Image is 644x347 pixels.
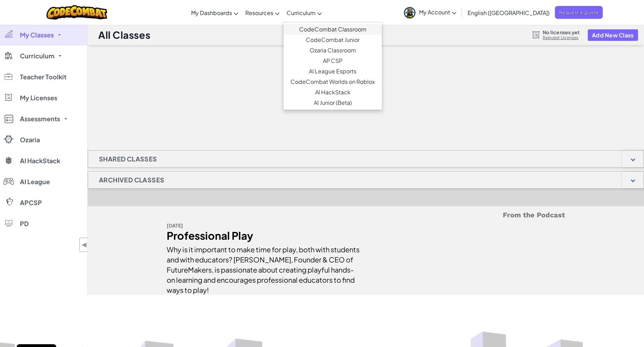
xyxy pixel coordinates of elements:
[167,231,361,241] div: Professional Play
[283,35,382,45] a: CodeCombat Junior
[283,56,382,66] a: AP CSP
[167,210,565,221] h5: From the Podcast
[400,1,460,23] a: My Account
[20,179,50,185] span: AI League
[167,221,361,231] div: [DATE]
[20,116,60,122] span: Assessments
[464,3,553,22] a: English ([GEOGRAPHIC_DATA])
[283,66,382,77] a: AI League Esports
[81,240,87,250] span: ◀
[419,8,456,16] span: My Account
[543,29,580,35] span: No licenses yet
[88,171,175,189] h1: Archived Classes
[543,35,580,41] a: Request Licenses
[283,97,382,108] a: AI Junior (Beta)
[555,6,603,19] a: Request a Quote
[588,29,638,41] button: Add New Class
[88,150,168,168] h1: Shared Classes
[283,87,382,97] a: AI HackStack
[20,95,57,101] span: My Licenses
[46,5,108,20] img: CodeCombat logo
[287,9,316,16] span: Curriculum
[283,3,325,22] a: Curriculum
[191,9,232,16] span: My Dashboards
[404,7,415,19] img: avatar
[20,32,54,38] span: My Classes
[283,45,382,56] a: Ozaria Classroom
[468,9,550,16] span: English ([GEOGRAPHIC_DATA])
[20,74,66,80] span: Teacher Toolkit
[98,28,150,42] h1: All Classes
[20,158,60,164] span: AI HackStack
[20,137,40,143] span: Ozaria
[242,3,283,22] a: Resources
[283,77,382,87] a: CodeCombat Worlds on Roblox
[245,9,273,16] span: Resources
[167,241,361,295] div: Why is it important to make time for play, both with students and with educators? [PERSON_NAME], ...
[20,53,55,59] span: Curriculum
[188,3,242,22] a: My Dashboards
[283,24,382,35] a: CodeCombat Classroom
